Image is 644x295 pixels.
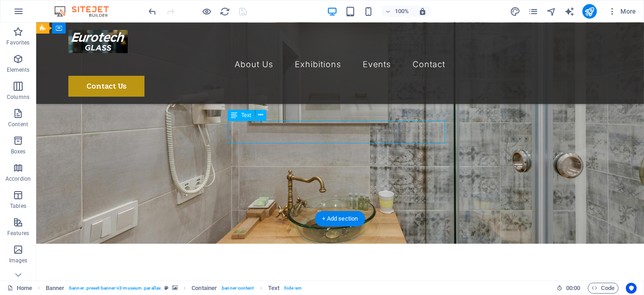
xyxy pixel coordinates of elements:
i: Pages (Ctrl+Alt+S) [528,6,538,17]
h6: 100% [395,6,409,17]
p: Tables [10,202,26,210]
span: : [572,285,574,291]
nav: breadcrumb [46,283,302,294]
div: + Add section [315,211,365,226]
img: Editor Logo [52,6,120,17]
span: Click to select. Double-click to edit [46,283,65,294]
i: Publish [584,6,595,17]
span: Click to select. Double-click to edit [192,283,217,294]
button: undo [147,6,158,17]
h6: Session time [557,283,581,294]
a: Click to cancel selection. Double-click to open Pages [7,283,32,294]
button: Code [588,283,619,294]
p: Features [7,230,29,237]
button: design [510,6,521,17]
span: Text [241,113,251,118]
span: . hide-sm [283,283,302,294]
p: Columns [7,93,29,101]
i: Design (Ctrl+Alt+Y) [510,6,520,17]
i: Undo: Change background (Ctrl+Z) [148,6,158,17]
button: 100% [381,6,413,17]
span: Code [592,283,615,294]
p: Accordion [5,175,31,182]
button: More [604,4,640,19]
span: Click to select. Double-click to edit [268,283,279,294]
button: text_generator [564,6,575,17]
i: Reload page [220,6,231,17]
p: Boxes [11,148,26,155]
button: reload [220,6,231,17]
i: This element is a customizable preset [164,285,168,290]
i: On resize automatically adjust zoom level to fit chosen device. [418,7,427,15]
p: Elements [7,66,30,74]
span: More [608,7,636,16]
button: publish [582,4,597,19]
i: This element contains a background [172,285,178,290]
button: navigator [546,6,557,17]
button: Click here to leave preview mode and continue editing [202,6,212,17]
span: . banner-content [221,283,254,294]
span: . banner .preset-banner-v3-museum .parallax [68,283,161,294]
p: Favorites [6,39,29,46]
p: Content [8,121,28,128]
button: Usercentrics [626,283,637,294]
i: Navigator [546,6,557,17]
span: 00 00 [566,283,580,294]
button: pages [528,6,539,17]
p: Images [9,257,28,264]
